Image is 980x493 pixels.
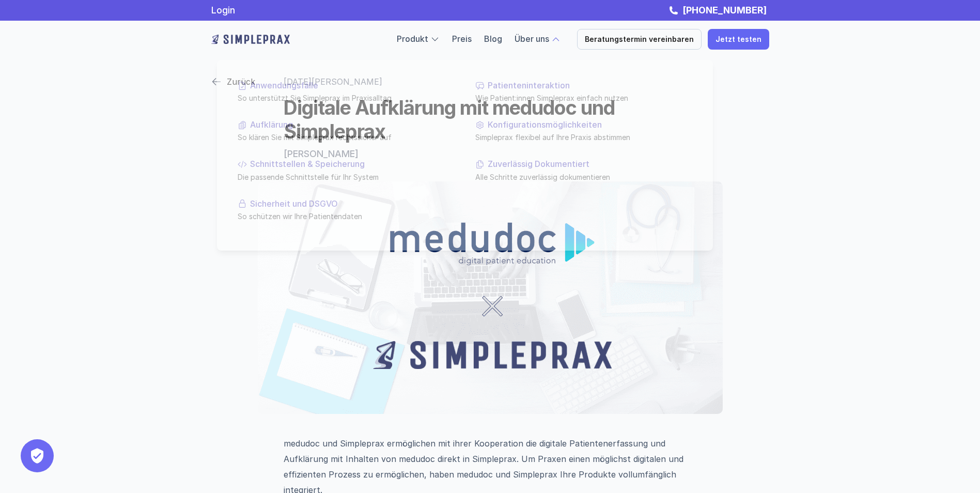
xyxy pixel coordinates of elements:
a: Produkt [397,34,428,44]
h1: Digitale Aufklärung mit medudoc und Simpleprax [284,96,697,143]
p: Jetzt testen [715,35,761,44]
p: [PERSON_NAME] [284,148,697,160]
p: [DATE][PERSON_NAME] [284,72,697,91]
a: Beratungstermin vereinbaren [577,29,702,50]
a: Login [211,5,235,16]
a: [PHONE_NUMBER] [680,5,769,16]
a: Über uns [515,34,549,44]
a: Blog [484,34,502,44]
a: Jetzt testen [708,29,769,50]
a: Zurück [211,72,255,91]
a: Preis [452,34,472,44]
p: Zurück [227,74,255,89]
strong: [PHONE_NUMBER] [682,5,767,16]
p: Beratungstermin vereinbaren [585,35,694,44]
